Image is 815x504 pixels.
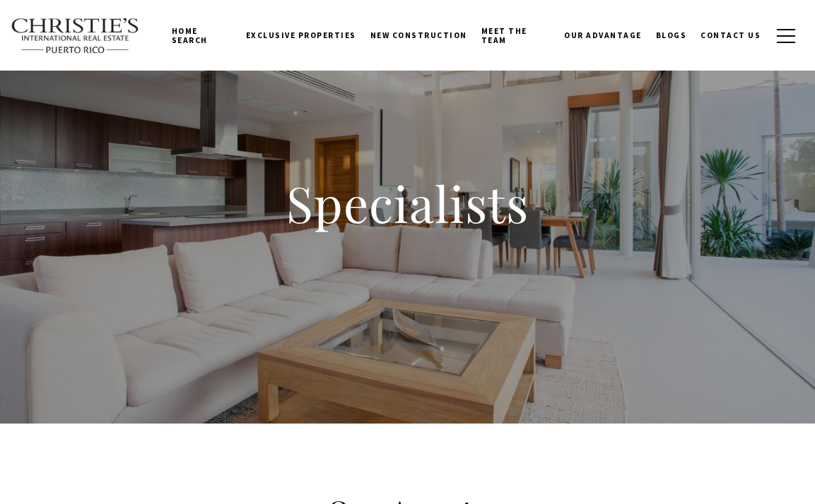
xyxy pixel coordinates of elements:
[564,30,642,40] span: Our Advantage
[165,13,239,58] a: Home Search
[700,30,761,40] span: Contact Us
[363,18,474,53] a: New Construction
[239,18,363,53] a: Exclusive Properties
[649,18,694,53] a: Blogs
[246,30,356,40] span: Exclusive Properties
[370,30,467,40] span: New Construction
[557,18,649,53] a: Our Advantage
[125,172,691,234] h1: Specialists
[656,30,687,40] span: Blogs
[474,13,557,58] a: Meet the Team
[11,18,140,54] img: Christie's International Real Estate text transparent background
